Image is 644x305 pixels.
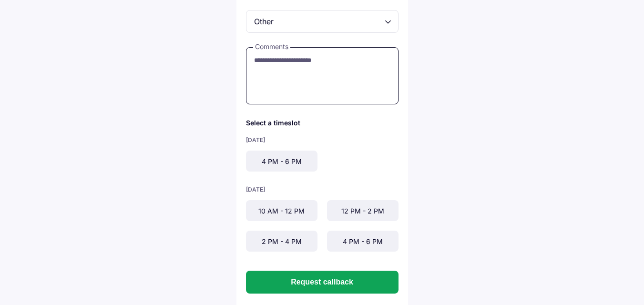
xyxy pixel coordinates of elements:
[246,151,317,172] div: 4 PM - 6 PM
[246,231,317,252] div: 2 PM - 4 PM
[246,186,399,193] div: [DATE]
[246,136,399,143] div: [DATE]
[246,271,399,294] button: Request callback
[246,200,317,221] div: 10 AM - 12 PM
[327,200,399,221] div: 12 PM - 2 PM
[246,119,399,127] div: Select a timeslot
[327,231,399,252] div: 4 PM - 6 PM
